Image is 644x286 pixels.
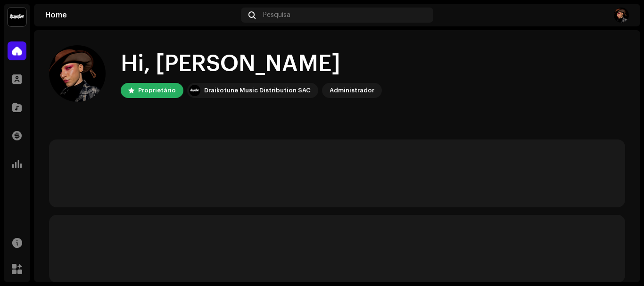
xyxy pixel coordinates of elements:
div: Draikotune Music Distribution SAC [204,85,311,96]
img: 10370c6a-d0e2-4592-b8a2-38f444b0ca44 [189,85,200,96]
img: 67b7c124-abcb-4be5-a423-3083415982ce [49,45,106,102]
div: Proprietário [138,85,176,96]
div: Hi, [PERSON_NAME] [121,49,382,79]
div: Home [45,11,237,19]
img: 10370c6a-d0e2-4592-b8a2-38f444b0ca44 [8,8,26,26]
img: 67b7c124-abcb-4be5-a423-3083415982ce [614,8,629,23]
div: Administrador [330,85,374,96]
span: Pesquisa [263,11,290,19]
